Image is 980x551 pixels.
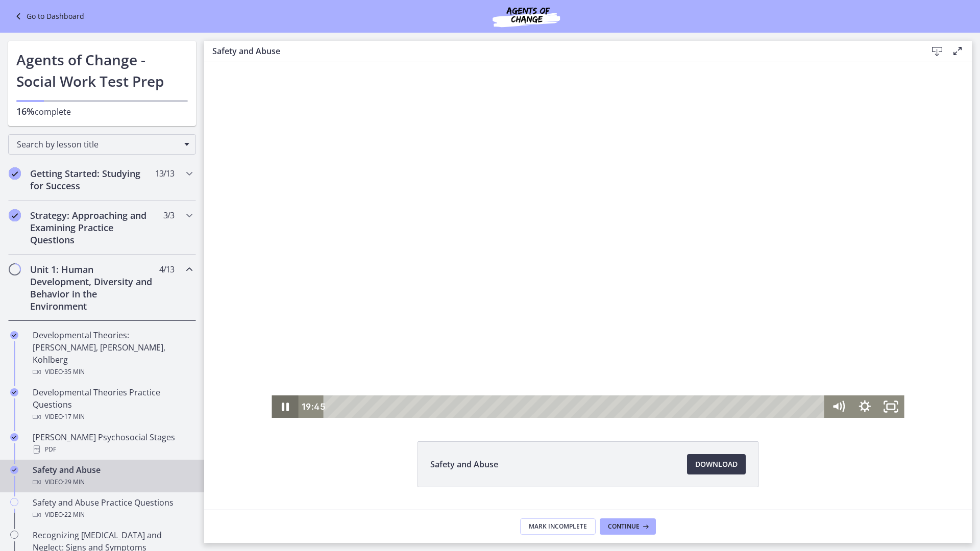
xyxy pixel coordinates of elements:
[10,331,18,339] i: Completed
[8,134,196,155] div: Search by lesson title
[204,62,972,418] iframe: Video Lesson
[647,333,674,356] button: Show settings menu
[674,333,700,356] button: Fullscreen
[9,209,21,221] i: Completed
[163,209,174,221] span: 3 / 3
[9,167,21,180] i: Completed
[33,329,192,378] div: Developmental Theories: [PERSON_NAME], [PERSON_NAME], Kohlberg
[17,139,179,150] span: Search by lesson title
[687,454,746,474] a: Download
[695,458,738,470] span: Download
[10,433,18,441] i: Completed
[16,105,188,118] p: complete
[159,263,174,275] span: 4 / 13
[30,209,155,246] h2: Strategy: Approaching and Examining Practice Questions
[621,333,648,356] button: Mute
[212,45,911,57] h3: Safety and Abuse
[16,49,188,92] h1: Agents of Change - Social Work Test Prep
[33,386,192,423] div: Developmental Theories Practice Questions
[12,10,84,22] a: Go to Dashboard
[16,105,35,117] span: 16%
[155,167,174,180] span: 13 / 13
[529,522,587,531] span: Mark Incomplete
[600,518,656,535] button: Continue
[10,466,18,474] i: Completed
[63,411,85,423] span: · 17 min
[430,458,498,470] span: Safety and Abuse
[520,518,596,535] button: Mark Incomplete
[33,476,192,488] div: Video
[33,464,192,488] div: Safety and Abuse
[465,4,587,29] img: Agents of Change
[63,476,85,488] span: · 29 min
[33,443,192,456] div: PDF
[33,431,192,456] div: [PERSON_NAME] Psychosocial Stages
[63,366,85,378] span: · 35 min
[10,388,18,396] i: Completed
[33,496,192,521] div: Safety and Abuse Practice Questions
[33,509,192,521] div: Video
[30,167,155,192] h2: Getting Started: Studying for Success
[63,509,85,521] span: · 22 min
[33,366,192,378] div: Video
[30,263,155,312] h2: Unit 1: Human Development, Diversity and Behavior in the Environment
[608,522,640,531] span: Continue
[33,411,192,423] div: Video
